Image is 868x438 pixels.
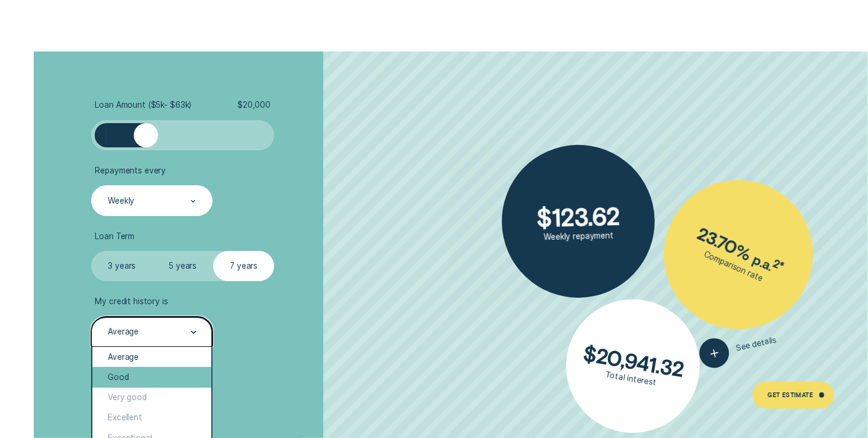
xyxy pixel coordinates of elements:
[92,388,211,408] div: Very good
[91,251,152,281] label: 3 years
[237,100,271,110] span: $ 20,000
[108,327,139,337] div: Average
[95,100,191,110] span: Loan Amount ( $5k - $63k )
[92,367,211,387] div: Good
[92,347,211,367] div: Average
[95,231,134,241] span: Loan Term
[152,251,213,281] label: 5 years
[753,382,835,409] a: Get Estimate
[697,326,780,371] button: See details
[95,166,166,176] span: Repayments every
[108,197,134,207] div: Weekly
[92,408,211,428] div: Excellent
[735,335,777,353] span: See details
[213,251,274,281] label: 7 years
[95,297,168,307] span: My credit history is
